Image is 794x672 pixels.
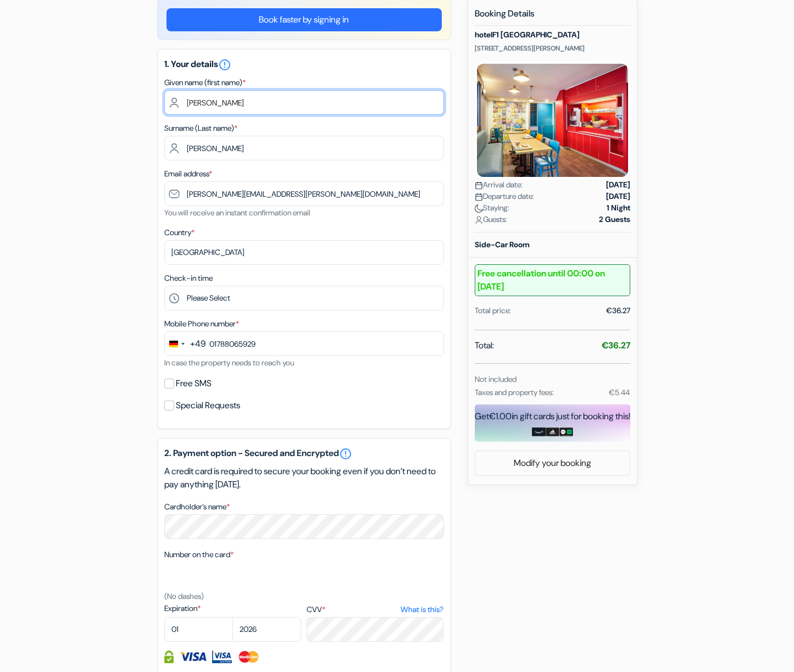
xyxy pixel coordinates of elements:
[475,8,630,26] h5: Booking Details
[164,168,212,180] label: Email address
[475,181,483,190] img: calendar.svg
[475,204,483,213] img: moon.svg
[475,191,534,202] span: Departure date:
[475,179,523,191] span: Arrival date:
[176,376,212,391] label: Free SMS
[164,465,444,491] p: A credit card is required to secure your booking even if you don’t need to pay anything [DATE].
[599,214,630,225] strong: 2 Guests
[559,427,573,436] img: uber-uber-eats-card.png
[606,191,630,202] strong: [DATE]
[218,58,231,71] i: error_outline
[546,427,559,436] img: adidas-card.png
[164,181,444,206] input: Enter email address
[475,30,630,40] h5: hotelF1 [GEOGRAPHIC_DATA]
[237,651,260,663] img: Master Card
[475,264,630,296] b: Free cancellation until 00:00 on [DATE]
[164,123,237,134] label: Surname (Last name)
[164,273,213,284] label: Check-in time
[164,591,204,601] small: (No dashes)
[475,410,630,423] div: Get in gift cards just for booking this!
[606,179,630,191] strong: [DATE]
[164,227,195,238] label: Country
[475,305,511,316] div: Total price:
[164,501,230,513] label: Cardholder’s name
[489,410,512,422] span: €1.00
[475,216,483,224] img: user_icon.svg
[164,208,310,218] small: You will receive an instant confirmation email
[475,374,517,384] small: Not included
[164,447,444,460] h5: 2. Payment option - Secured and Encrypted
[475,193,483,201] img: calendar.svg
[218,58,231,70] a: error_outline
[532,427,546,436] img: amazon-card-no-text.png
[609,387,630,397] small: €5.44
[164,603,301,614] label: Expiration
[164,358,294,368] small: In case the property needs to reach you
[164,331,444,356] input: 1512 3456789
[164,77,246,88] label: Given name (first name)
[164,90,444,115] input: Enter first name
[401,604,443,615] a: What is this?
[475,202,509,214] span: Staying:
[165,332,206,356] button: Change country, selected Germany (+49)
[164,549,234,560] label: Number on the card
[179,651,207,663] img: Visa
[606,305,630,316] div: €36.27
[164,651,174,663] img: Credit card information fully secured and encrypted
[475,387,554,397] small: Taxes and property fees:
[475,214,507,225] span: Guests:
[307,604,443,615] label: CVV
[190,337,206,351] div: +49
[607,202,630,214] strong: 1 Night
[475,339,494,352] span: Total:
[164,136,444,160] input: Enter last name
[164,318,239,330] label: Mobile Phone number
[176,398,240,413] label: Special Requests
[166,8,442,31] a: Book faster by signing in
[164,58,444,71] h5: 1. Your details
[475,44,630,53] p: [STREET_ADDRESS][PERSON_NAME]
[475,453,630,474] a: Modify your booking
[602,340,630,351] strong: €36.27
[475,240,530,249] b: Side-Car Room
[212,651,232,663] img: Visa Electron
[339,447,352,460] a: error_outline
